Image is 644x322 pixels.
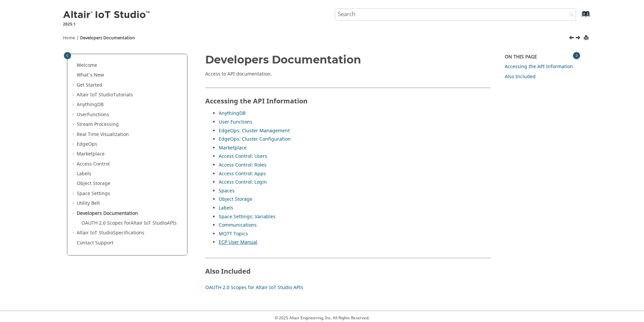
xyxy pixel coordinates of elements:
span: Collapse Developers Documentation [71,210,77,217]
a: Object Storage [77,180,110,187]
p: 2025.1 [63,21,151,27]
span: Expand Altair IoT StudioSpecifications [71,230,77,236]
span: Expand Real Time Visualization [71,131,77,138]
a: Altair IoT StudioTutorials [77,91,133,98]
a: Developers Documentation [77,210,138,217]
span: Expand Space Settings [71,190,77,197]
span: Altair IoT Studio [131,220,167,227]
a: AnythingDB [77,101,104,108]
span: Altair IoT Studio [77,229,113,236]
a: Space Settings [77,190,110,197]
a: Go to index terms page [571,14,586,21]
a: Access Control [77,160,110,168]
a: Contact Support [77,239,113,246]
img: Altair IoT Studio [63,10,151,20]
span: Expand AnythingDB [71,101,77,108]
button: Print this page [584,34,589,43]
span: Expand Altair IoT StudioTutorials [71,92,77,98]
span: Expand UserFunctions [71,111,77,118]
ul: Table of Contents [71,62,183,246]
a: Get Started [77,82,102,89]
a: OAUTH 2.0 Scopes forAltair IoT StudioAPIs [81,220,177,227]
span: Functions [87,111,109,118]
span: Expand Stream Processing [71,121,77,128]
button: Toggle topic table of content [573,52,580,59]
nav: Tools [53,29,591,44]
span: Expand Marketplace [71,151,77,157]
a: Developers Documentation [80,35,135,41]
a: Labels [77,170,91,177]
a: EdgeOps [77,141,97,148]
span: Altair IoT Studio [77,91,113,98]
a: Welcome [77,62,97,69]
a: What's New [77,72,104,79]
span: Expand Utility Belt [71,200,77,207]
a: Utility Belt [77,200,100,207]
a: Stream Processing [77,121,119,128]
a: Home [63,35,75,41]
a: Real Time Visualization [77,131,129,138]
a: Previous topic: API Inspector [569,35,575,43]
button: Search [561,8,579,21]
nav: Table of Contents Container [62,54,192,298]
a: Next topic: OAUTH 2.0 Scopes for Altair IoT Studio APIs [576,35,581,43]
input: Search query [335,8,576,20]
span: Expand Get Started [71,82,77,89]
a: Marketplace [77,150,105,157]
span: Expand EdgeOps [71,141,77,148]
a: Altair IoT StudioSpecifications [77,229,144,236]
span: Expand Access Control [71,161,77,168]
button: Toggle publishing table of content [64,52,71,59]
a: UserFunctions [77,111,109,118]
